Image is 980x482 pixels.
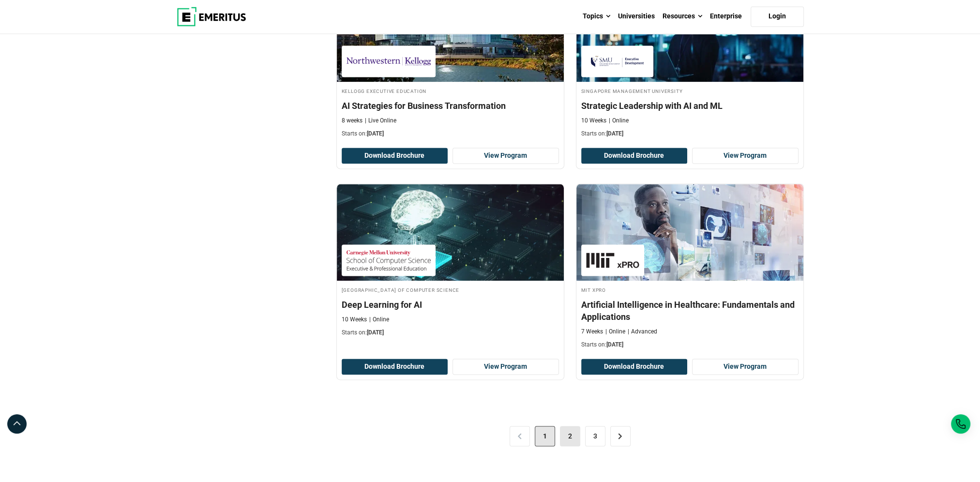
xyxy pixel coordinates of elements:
[342,359,448,375] button: Download Brochure
[581,328,603,336] p: 7 Weeks
[342,117,362,125] p: 8 weeks
[586,249,639,271] img: MIT xPRO
[581,148,688,164] button: Download Brochure
[337,184,564,342] a: Technology Course by Carnegie Mellon University School of Computer Science - December 11, 2025 Ca...
[609,117,629,125] p: Online
[347,50,431,72] img: Kellogg Executive Education
[342,87,559,95] h4: Kellogg Executive Education
[576,184,803,354] a: Healthcare Course by MIT xPRO - December 11, 2025 MIT xPRO MIT xPRO Artificial Intelligence in He...
[606,341,623,348] span: [DATE]
[342,148,448,164] button: Download Brochure
[342,286,559,294] h4: [GEOGRAPHIC_DATA] of Computer Science
[342,130,559,138] p: Starts on:
[576,184,803,281] img: Artificial Intelligence in Healthcare: Fundamentals and Applications | Online Healthcare Course
[585,426,605,446] a: 3
[605,328,625,336] p: Online
[337,184,564,281] img: Deep Learning for AI | Online Technology Course
[452,148,559,164] a: View Program
[581,299,799,323] h4: Artificial Intelligence in Healthcare: Fundamentals and Applications
[751,6,804,27] a: Login
[347,249,431,271] img: Carnegie Mellon University School of Computer Science
[581,117,606,125] p: 10 Weeks
[581,359,688,375] button: Download Brochure
[452,359,559,375] a: View Program
[369,316,389,324] p: Online
[367,329,384,336] span: [DATE]
[367,130,384,137] span: [DATE]
[535,426,555,446] span: 1
[581,87,799,95] h4: Singapore Management University
[560,426,580,446] a: 2
[581,130,799,138] p: Starts on:
[628,328,657,336] p: Advanced
[365,117,396,125] p: Live Online
[581,286,799,294] h4: MIT xPRO
[342,100,559,112] h4: AI Strategies for Business Transformation
[692,148,799,164] a: View Program
[342,299,559,311] h4: Deep Learning for AI
[610,426,631,446] a: >
[581,341,799,349] p: Starts on:
[692,359,799,375] a: View Program
[586,50,649,72] img: Singapore Management University
[342,329,559,337] p: Starts on:
[606,130,623,137] span: [DATE]
[581,100,799,112] h4: Strategic Leadership with AI and ML
[342,316,367,324] p: 10 Weeks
